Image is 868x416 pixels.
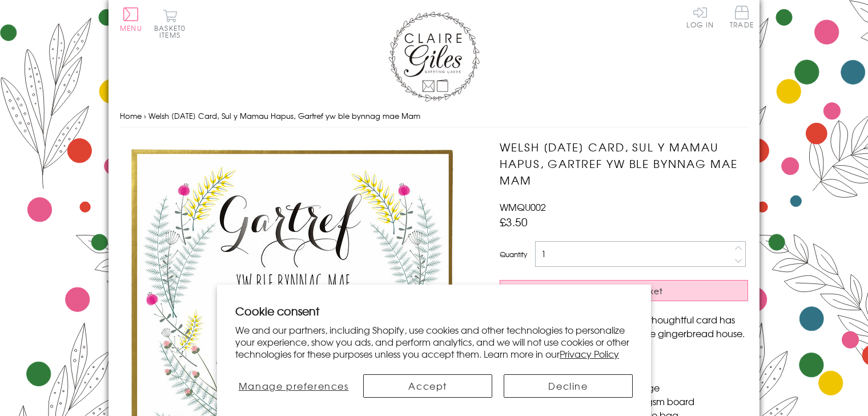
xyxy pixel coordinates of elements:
[500,280,748,301] button: Add to Basket
[363,374,492,398] button: Accept
[120,23,142,33] span: Menu
[388,11,480,102] img: Claire Giles Greetings Cards
[500,139,748,188] h1: Welsh [DATE] Card, Sul y Mamau Hapus, Gartref yw ble bynnag mae Mam
[500,214,528,230] span: £3.50
[159,23,186,40] span: 0 items
[144,110,146,121] span: ›
[148,110,420,121] span: Welsh [DATE] Card, Sul y Mamau Hapus, Gartref yw ble bynnag mae Mam
[239,379,349,393] span: Manage preferences
[120,110,142,121] a: Home
[500,200,546,214] span: WMQU002
[120,7,142,31] button: Menu
[154,9,186,38] button: Basket0 items
[120,105,748,128] nav: breadcrumbs
[235,374,352,398] button: Manage preferences
[235,324,633,359] p: We and our partners, including Shopify, use cookies and other technologies to personalize your ex...
[730,6,754,28] span: Trade
[504,374,633,398] button: Decline
[500,249,527,259] label: Quantity
[560,347,619,361] a: Privacy Policy
[730,6,754,30] a: Trade
[235,303,633,319] h2: Cookie consent
[686,6,714,28] a: Log In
